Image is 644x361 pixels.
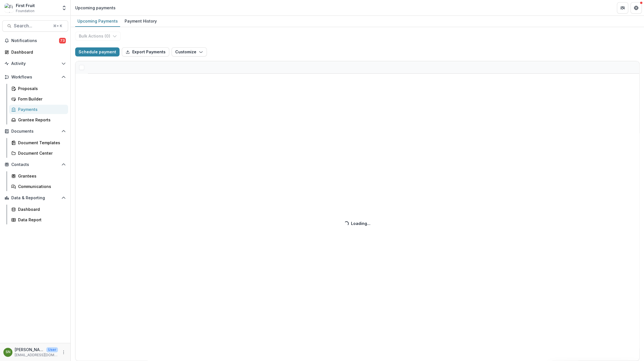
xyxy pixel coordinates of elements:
[2,160,68,169] button: Open Contacts
[9,182,68,191] a: Communications
[16,3,35,8] div: First Fruit
[75,16,120,27] a: Upcoming Payments
[75,32,121,41] button: Bulk Actions (0)
[11,61,59,66] span: Activity
[9,94,68,104] a: Form Builder
[2,36,68,45] button: Notifications73
[15,347,44,353] p: [PERSON_NAME]
[9,115,68,124] a: Grantee Reports
[2,59,68,68] button: Open Activity
[11,49,64,55] div: Dashboard
[11,75,59,80] span: Workflows
[9,138,68,147] a: Document Templates
[11,38,59,43] span: Notifications
[14,23,50,29] span: Search...
[11,162,59,167] span: Contacts
[122,17,159,25] div: Payment History
[15,353,58,358] p: [EMAIL_ADDRESS][DOMAIN_NAME]
[6,350,10,354] div: Sofia Njoroge
[18,106,64,112] div: Payments
[52,23,63,29] div: ⌘ + K
[16,8,34,14] span: Foundation
[46,347,58,352] p: User
[60,2,68,14] button: Open entity switcher
[18,140,64,146] div: Document Templates
[9,148,68,158] a: Document Center
[9,205,68,214] a: Dashboard
[11,196,59,200] span: Data & Reporting
[9,215,68,224] a: Data Report
[18,150,64,156] div: Document Center
[2,47,68,57] a: Dashboard
[18,206,64,212] div: Dashboard
[9,105,68,114] a: Payments
[617,2,628,14] button: Partners
[59,38,66,43] span: 73
[75,17,120,25] div: Upcoming Payments
[2,73,68,82] button: Open Workflows
[18,173,64,179] div: Grantees
[18,117,64,123] div: Grantee Reports
[9,171,68,181] a: Grantees
[9,84,68,93] a: Proposals
[630,2,642,14] button: Get Help
[18,217,64,223] div: Data Report
[122,16,159,27] a: Payment History
[75,5,116,11] div: Upcoming payments
[18,86,64,91] div: Proposals
[73,4,118,12] nav: breadcrumb
[18,183,64,189] div: Communications
[2,193,68,202] button: Open Data & Reporting
[2,127,68,136] button: Open Documents
[2,20,68,32] button: Search...
[60,349,67,356] button: More
[11,129,59,134] span: Documents
[5,3,14,12] img: First Fruit
[18,96,64,102] div: Form Builder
